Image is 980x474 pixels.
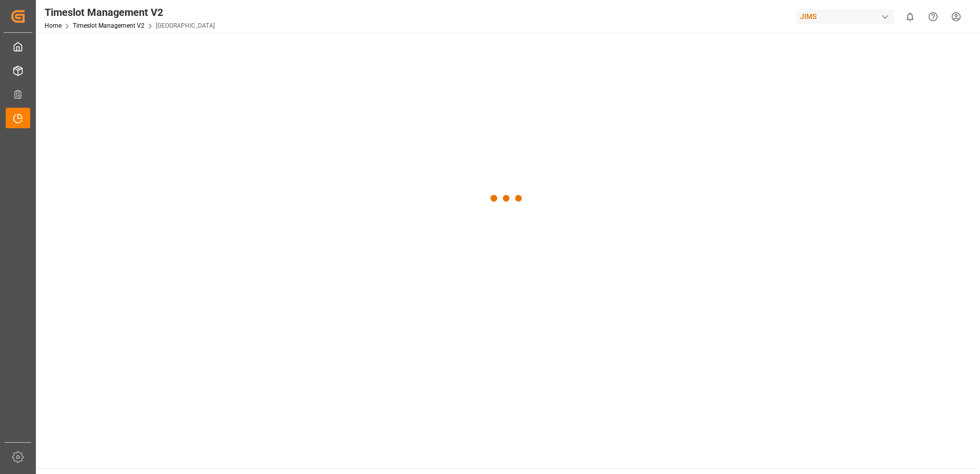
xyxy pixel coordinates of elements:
a: Home [45,22,62,29]
div: Timeslot Management V2 [45,5,215,20]
div: JIMS [796,9,894,24]
button: Help Center [922,5,945,28]
button: JIMS [796,7,899,26]
button: show 0 new notifications [899,5,922,28]
a: Timeslot Management V2 [73,22,145,29]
